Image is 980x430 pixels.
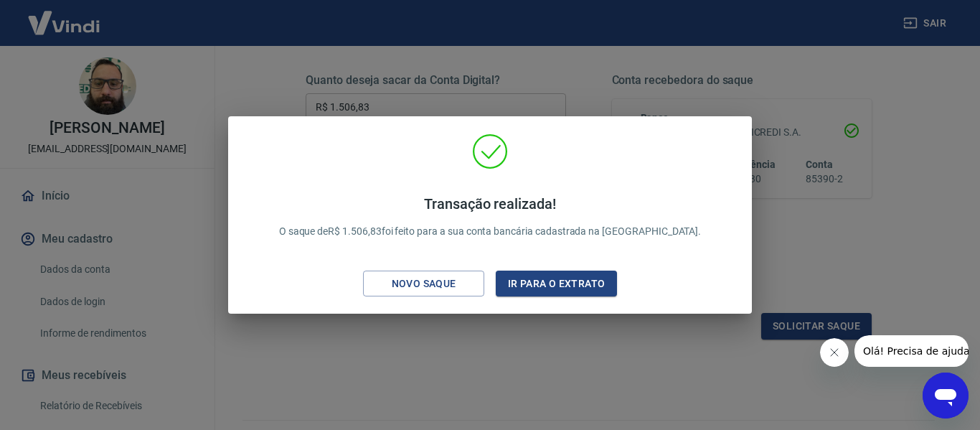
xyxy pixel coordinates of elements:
[820,338,849,367] iframe: Fechar mensagem
[854,335,969,367] iframe: Mensagem da empresa
[279,195,702,212] h4: Transação realizada!
[923,373,969,419] iframe: Botão para abrir a janela de mensagens
[374,275,473,293] div: Novo saque
[9,10,121,22] span: Olá! Precisa de ajuda?
[496,271,617,297] button: Ir para o extrato
[363,271,484,297] button: Novo saque
[279,195,702,239] p: O saque de R$ 1.506,83 foi feito para a sua conta bancária cadastrada na [GEOGRAPHIC_DATA].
